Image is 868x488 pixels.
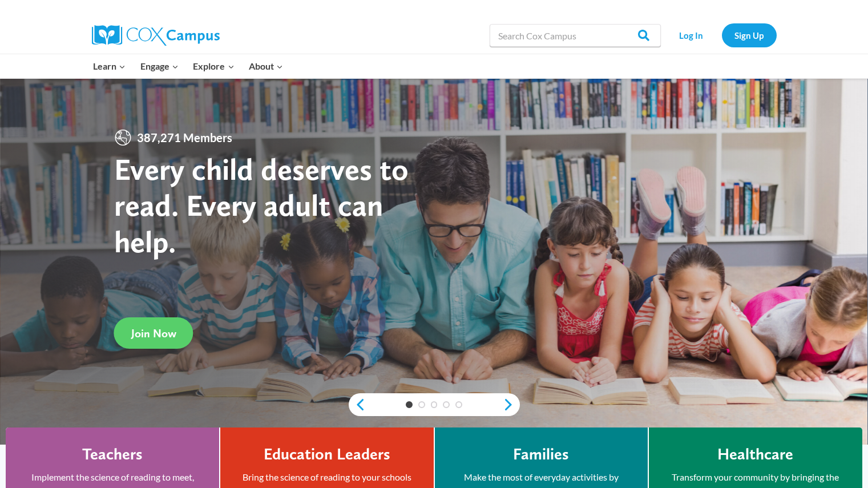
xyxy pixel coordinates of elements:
img: Cox Campus [92,25,220,46]
h4: Teachers [82,445,143,464]
a: previous [349,398,366,412]
span: Engage [140,59,179,74]
span: Join Now [131,326,176,340]
nav: Secondary Navigation [667,23,777,47]
a: 2 [418,401,425,408]
span: About [249,59,283,74]
a: 4 [443,401,450,408]
h4: Families [513,445,569,464]
a: next [503,398,520,412]
a: Log In [667,23,716,47]
a: Sign Up [722,23,777,47]
input: Search Cox Campus [490,24,661,47]
span: Explore [193,59,234,74]
a: Join Now [114,317,193,349]
a: 5 [455,401,462,408]
span: 387,271 Members [132,128,237,147]
a: 3 [431,401,438,408]
h4: Education Leaders [264,445,390,464]
a: 1 [406,401,413,408]
h4: Healthcare [717,445,793,464]
div: content slider buttons [349,393,520,416]
nav: Primary Navigation [86,54,290,78]
strong: Every child deserves to read. Every adult can help. [114,151,409,260]
span: Learn [93,59,126,74]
